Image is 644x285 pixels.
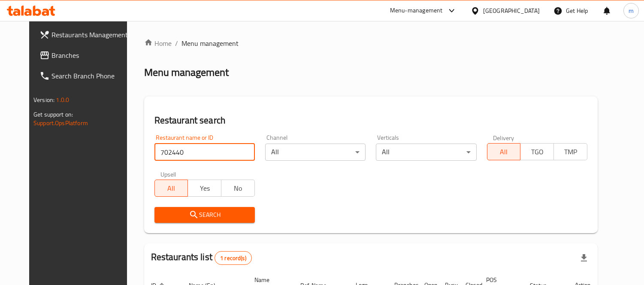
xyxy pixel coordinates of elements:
[215,254,251,262] span: 1 record(s)
[144,66,229,79] h2: Menu management
[33,94,54,105] span: Version:
[51,71,130,81] span: Search Branch Phone
[215,251,252,265] div: Total records count
[553,143,587,160] button: TMP
[187,180,221,197] button: Yes
[629,6,634,15] span: m
[487,143,521,160] button: All
[483,6,540,15] div: [GEOGRAPHIC_DATA]
[154,114,587,127] h2: Restaurant search
[160,171,176,177] label: Upsell
[520,143,554,160] button: TGO
[574,248,594,268] div: Export file
[33,117,88,129] a: Support.OpsPlatform
[175,38,178,48] li: /
[144,38,598,48] nav: breadcrumb
[33,109,73,120] span: Get support on:
[557,146,584,158] span: TMP
[524,146,550,158] span: TGO
[221,180,255,197] button: No
[158,182,185,195] span: All
[493,135,514,141] label: Delivery
[161,210,248,220] span: Search
[33,66,137,86] a: Search Branch Phone
[225,182,251,195] span: No
[151,251,252,265] h2: Restaurants list
[56,94,69,105] span: 1.0.0
[181,38,239,48] span: Menu management
[33,45,137,66] a: Branches
[154,144,255,161] input: Search for restaurant name or ID..
[265,144,366,161] div: All
[390,6,443,16] div: Menu-management
[154,207,255,223] button: Search
[491,146,517,158] span: All
[376,144,476,161] div: All
[154,180,188,197] button: All
[51,30,130,40] span: Restaurants Management
[51,50,130,60] span: Branches
[144,38,172,48] a: Home
[33,24,137,45] a: Restaurants Management
[191,182,218,195] span: Yes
